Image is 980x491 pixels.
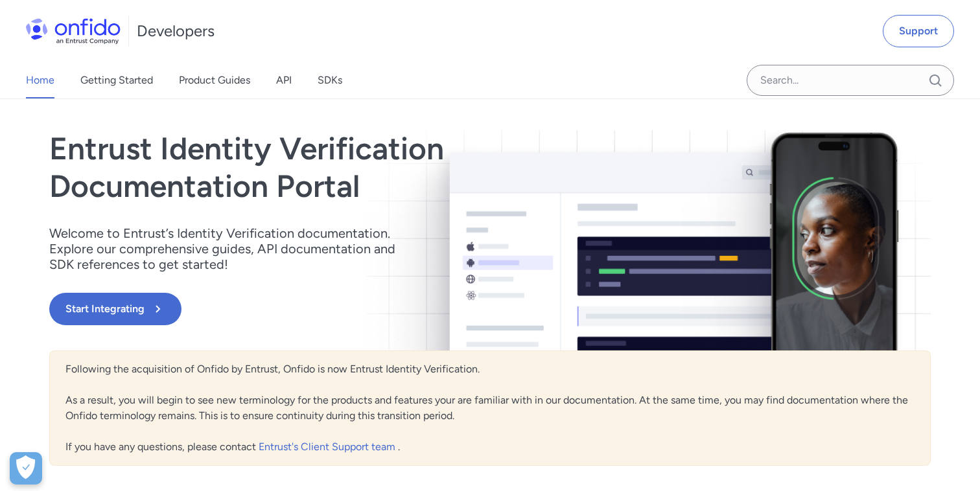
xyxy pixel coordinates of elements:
p: Welcome to Entrust’s Identity Verification documentation. Explore our comprehensive guides, API d... [49,225,412,272]
a: Getting Started [80,62,153,98]
a: API [276,62,292,98]
a: Home [26,62,54,98]
div: Following the acquisition of Onfido by Entrust, Onfido is now Entrust Identity Verification. As a... [49,350,931,466]
button: Open Preferences [10,452,42,485]
a: Start Integrating [49,293,666,325]
input: Onfido search input field [747,65,954,96]
a: Entrust's Client Support team [259,440,398,453]
div: Cookie Preferences [10,452,42,485]
h1: Developers [137,21,215,41]
button: Start Integrating [49,293,181,325]
h1: Entrust Identity Verification Documentation Portal [49,130,666,205]
a: SDKs [318,62,342,98]
img: Onfido Logo [26,18,121,44]
a: Product Guides [179,62,250,98]
a: Support [883,15,954,47]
